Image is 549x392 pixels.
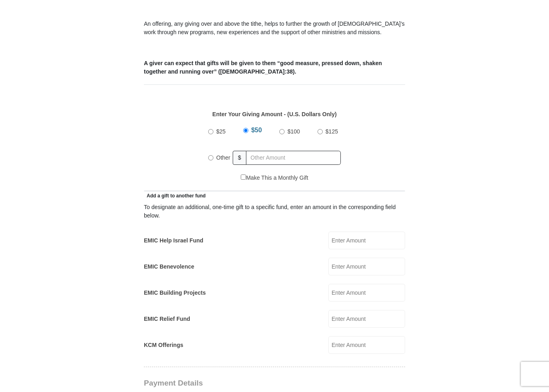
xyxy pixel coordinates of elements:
label: EMIC Building Projects [144,289,206,298]
input: Other Amount [246,151,341,165]
input: Make This a Monthly Gift [241,175,246,180]
label: EMIC Relief Fund [144,315,190,324]
label: KCM Offerings [144,341,183,350]
label: Make This a Monthly Gift [241,174,308,183]
span: $25 [216,129,225,135]
input: Enter Amount [328,284,405,302]
input: Enter Amount [328,258,405,276]
span: $125 [326,129,338,135]
label: EMIC Benevolence [144,263,194,271]
input: Enter Amount [328,232,405,250]
span: $100 [287,129,300,135]
label: EMIC Help Israel Fund [144,237,203,245]
input: Enter Amount [328,310,405,328]
b: A giver can expect that gifts will be given to them “good measure, pressed down, shaken together ... [144,60,382,75]
span: $50 [251,127,262,134]
span: Add a gift to another fund [144,193,206,199]
h3: Payment Details [144,379,349,388]
p: An offering, any giving over and above the tithe, helps to further the growth of [DEMOGRAPHIC_DAT... [144,20,405,37]
input: Enter Amount [328,337,405,354]
span: Other [216,155,230,161]
div: To designate an additional, one-time gift to a specific fund, enter an amount in the correspondin... [144,203,405,220]
span: $ [233,151,246,165]
strong: Enter Your Giving Amount - (U.S. Dollars Only) [212,111,336,118]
